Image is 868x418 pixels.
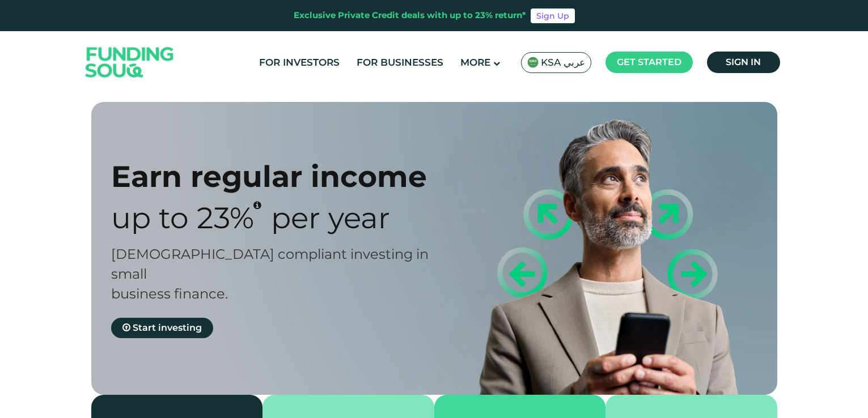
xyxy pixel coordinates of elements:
[256,53,342,72] a: For Investors
[354,53,446,72] a: For Businesses
[271,200,390,236] span: Per Year
[111,246,429,302] span: [DEMOGRAPHIC_DATA] compliant investing in small business finance.
[460,57,490,68] span: More
[74,34,185,91] img: Logo
[726,57,761,67] span: Sign in
[294,9,526,22] div: Exclusive Private Credit deals with up to 23% return*
[617,57,681,67] span: Get started
[527,57,539,68] img: SA Flag
[111,318,213,338] a: Start investing
[707,52,780,73] a: Sign in
[541,56,585,69] span: KSA عربي
[111,159,454,194] div: Earn regular income
[111,200,254,236] span: Up to 23%
[253,201,261,210] i: 23% IRR (expected) ~ 15% Net yield (expected)
[133,322,202,333] span: Start investing
[531,8,575,23] a: Sign Up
